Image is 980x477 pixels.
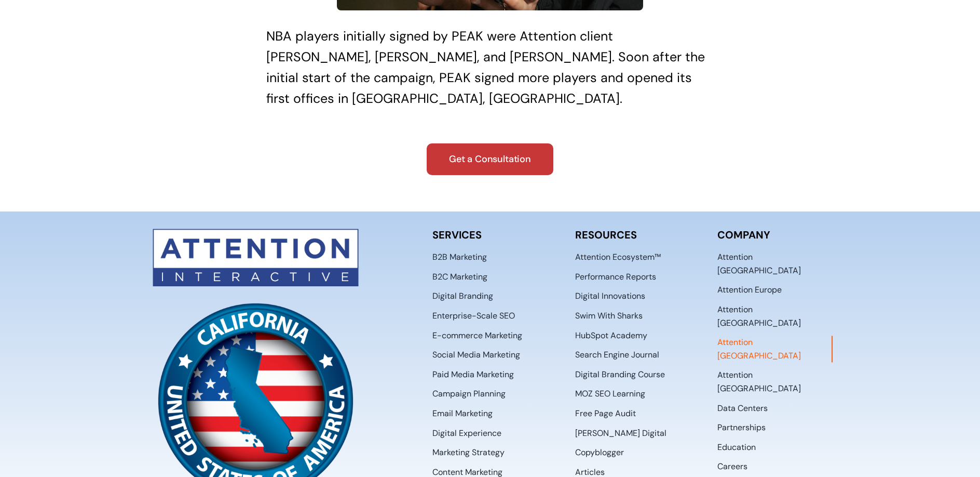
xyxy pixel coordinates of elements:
[432,368,548,381] a: Paid Media Marketing
[432,407,493,420] span: Email Marketing
[575,228,637,242] strong: RESOURCES
[432,348,520,362] span: Social Media Marketing
[432,250,487,264] span: B2B Marketing
[575,407,690,420] a: Free Page Audit
[575,446,624,459] span: Copyblogger
[575,427,666,440] span: [PERSON_NAME] Digital
[575,329,647,342] span: HubSpot Academy
[575,289,645,303] span: Digital Innovations
[575,270,690,284] a: Performance Reports
[717,460,833,473] a: Careers
[575,368,690,381] a: Digital Branding Course
[147,220,364,234] a: Attention-Logo-554×80-transparent
[717,336,833,362] a: Attention [GEOGRAPHIC_DATA]
[717,368,833,395] a: Attention [GEOGRAPHIC_DATA]
[575,348,659,362] span: Search Engine Journal
[717,460,747,473] span: Careers
[717,283,833,297] a: Attention Europe
[432,329,548,342] a: E-commerce Marketing
[717,303,833,329] a: Attention [GEOGRAPHIC_DATA]
[432,228,482,242] strong: SERVICES
[717,421,833,434] a: Partnerships
[575,289,690,303] a: Digital Innovations
[575,250,661,264] span: Attention Ecosystem™
[432,270,487,284] span: B2C Marketing
[575,309,643,323] span: Swim With Sharks
[575,329,690,342] a: HubSpot Academy
[717,250,833,277] a: Attention [GEOGRAPHIC_DATA]
[717,402,768,415] span: Data Centers
[449,154,531,165] span: Get a Consultation
[575,309,690,323] a: Swim With Sharks
[432,309,515,323] span: Enterprise-Scale SEO
[717,402,833,415] a: Data Centers
[575,387,690,401] a: MOZ SEO Learning
[432,446,505,459] span: Marketing Strategy
[432,250,548,264] a: B2B Marketing
[717,421,766,434] span: Partnerships
[575,250,690,264] a: Attention Ecosystem™
[575,348,690,362] a: Search Engine Journal
[575,368,665,381] span: Digital Branding Course
[432,289,548,303] a: Digital Branding
[717,228,770,242] strong: COMPANY
[432,387,548,401] a: Campaign Planning
[432,270,548,284] a: B2C Marketing
[432,329,522,342] span: E-commerce Marketing
[717,441,756,454] span: Education
[575,387,645,401] span: MOZ SEO Learning
[717,336,832,362] span: Attention [GEOGRAPHIC_DATA]
[717,283,782,297] span: Attention Europe
[575,427,690,440] a: [PERSON_NAME] Digital
[432,407,548,420] a: Email Marketing
[432,309,548,323] a: Enterprise-Scale SEO
[266,26,714,109] p: NBA players initially signed by PEAK were Attention client [PERSON_NAME], [PERSON_NAME], and [PER...
[717,441,833,454] a: Education
[575,270,656,284] span: Performance Reports
[575,446,690,459] a: Copyblogger
[427,143,553,175] a: Get a Consultation
[432,427,501,440] span: Digital Experience
[432,387,506,401] span: Campaign Planning
[432,348,548,362] a: Social Media Marketing
[575,407,636,420] span: Free Page Audit
[432,368,514,381] span: Paid Media Marketing
[432,446,548,459] a: Marketing Strategy
[432,427,548,440] a: Digital Experience
[432,289,493,303] span: Digital Branding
